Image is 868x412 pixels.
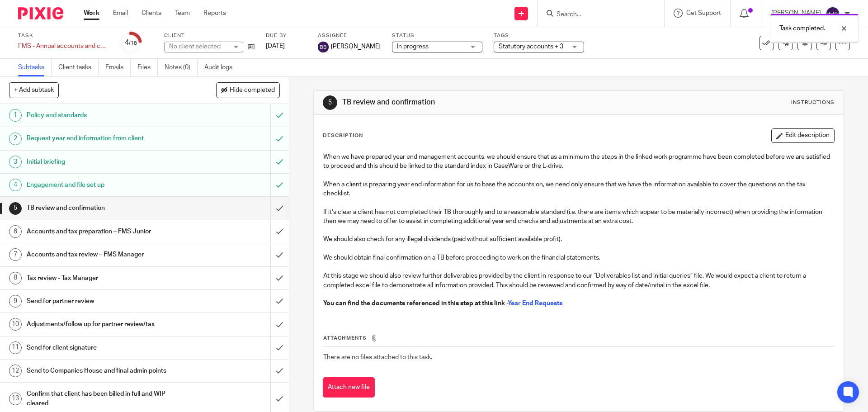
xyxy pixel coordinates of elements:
img: Pixie [18,7,63,19]
h1: Send to Companies House and final admin points [27,364,183,378]
div: 12 [9,365,22,377]
span: Hide completed [230,87,275,94]
a: Email [113,9,128,18]
div: 9 [9,295,22,308]
a: Notes (0) [165,59,198,76]
div: 5 [323,95,337,110]
label: Client [164,32,255,39]
small: /18 [129,41,137,46]
div: 8 [9,272,22,284]
label: Status [392,32,482,39]
span: [DATE] [266,43,285,49]
img: svg%3E [826,6,840,21]
div: 6 [9,225,22,238]
a: Work [84,9,99,18]
div: FMS - Annual accounts and corporation tax - [DATE] [18,42,108,51]
label: Due by [266,32,307,39]
h1: Accounts and tax preparation – FMS Junior [27,225,183,238]
h1: Request year end information from client [27,132,183,145]
button: + Add subtask [9,82,59,98]
a: Reports [203,9,226,18]
p: Task completed. [779,24,825,33]
button: Attach new file [323,377,375,398]
p: At this stage we should also review further deliverables provided by the client in response to ou... [323,271,834,290]
a: Clients [142,9,161,18]
div: 3 [9,156,22,168]
div: 4 [125,38,137,48]
p: When we have prepared year end management accounts, we should ensure that as a minimum the steps ... [323,152,834,171]
button: Hide completed [216,82,280,98]
a: Audit logs [204,59,239,76]
a: Files [137,59,158,76]
p: We should obtain final confirmation on a TB before proceeding to work on the financial statements. [323,253,834,262]
div: 4 [9,179,22,191]
span: In progress [397,43,429,50]
a: Subtasks [18,59,52,76]
div: 13 [9,393,22,405]
a: Client tasks [58,59,99,76]
h1: Send for client signature [27,341,183,355]
strong: You can find the documents referenced in this step at this link - [323,300,508,307]
h1: Confirm that client has been billed in full and WIP cleared [27,387,183,410]
p: If it’s clear a client has not completed their TB thoroughly and to a reasonable standard (i.e. t... [323,208,834,226]
a: Team [175,9,190,18]
img: svg%3E [318,42,329,52]
a: Year End Requests [508,300,562,307]
div: 10 [9,318,22,331]
span: Attachments [323,336,367,341]
div: No client selected [169,42,228,51]
h1: Accounts and tax review – FMS Manager [27,248,183,261]
h1: Policy and standards [27,109,183,122]
p: When a client is preparing year end information for us to base the accounts on, we need only ensu... [323,180,834,199]
div: 2 [9,133,22,145]
span: [PERSON_NAME] [331,42,381,51]
div: FMS - Annual accounts and corporation tax - December 2024 [18,42,108,51]
div: 5 [9,202,22,215]
h1: Tax review - Tax Manager [27,271,183,285]
label: Assignee [318,32,381,39]
h1: Initial briefing [27,155,183,169]
p: We should also check for any illegal dividends (paid without sufficient available profit). [323,235,834,244]
h1: Engagement and file set up [27,178,183,192]
div: 1 [9,109,22,122]
h1: Send for partner review [27,294,183,308]
h1: TB review and confirmation [27,201,183,215]
h1: TB review and confirmation [342,98,598,107]
button: Edit description [771,128,835,143]
label: Task [18,32,108,39]
div: Instructions [791,99,835,106]
div: 7 [9,248,22,261]
h1: Adjustments/follow up for partner review/tax [27,317,183,331]
a: Emails [105,59,131,76]
span: Statutory accounts + 3 [499,43,563,50]
div: 11 [9,341,22,354]
p: Description [323,132,363,139]
span: There are no files attached to this task. [323,354,432,360]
